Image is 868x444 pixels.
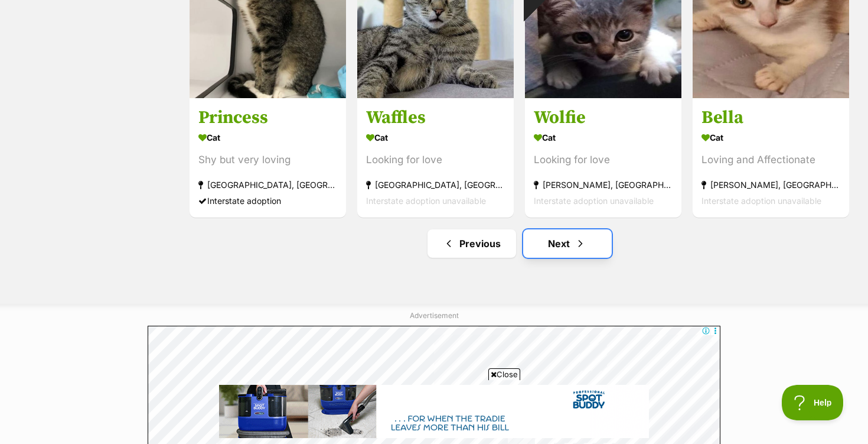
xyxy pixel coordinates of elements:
[366,152,505,168] div: Looking for love
[701,152,840,168] div: Loving and Affectionate
[693,89,849,101] a: On Hold
[525,98,681,218] a: Wolfie Cat Looking for love [PERSON_NAME], [GEOGRAPHIC_DATA] Interstate adoption unavailable favo...
[693,98,849,218] a: Bella Cat Loving and Affectionate [PERSON_NAME], [GEOGRAPHIC_DATA] Interstate adoption unavailabl...
[366,129,505,146] div: Cat
[534,152,673,168] div: Looking for love
[534,129,673,146] div: Cat
[366,106,505,129] h3: Waffles
[428,229,516,258] a: Previous page
[198,106,337,129] h3: Princess
[534,196,654,206] span: Interstate adoption unavailable
[198,152,337,168] div: Shy but very loving
[198,177,337,193] div: [GEOGRAPHIC_DATA], [GEOGRAPHIC_DATA]
[219,385,649,438] iframe: Advertisement
[534,177,673,193] div: [PERSON_NAME], [GEOGRAPHIC_DATA]
[782,385,844,420] iframe: Help Scout Beacon - Open
[488,368,520,380] span: Close
[198,129,337,146] div: Cat
[701,106,840,129] h3: Bella
[701,196,821,206] span: Interstate adoption unavailable
[357,98,514,218] a: Waffles Cat Looking for love [GEOGRAPHIC_DATA], [GEOGRAPHIC_DATA] Interstate adoption unavailable...
[534,106,673,129] h3: Wolfie
[701,177,840,193] div: [PERSON_NAME], [GEOGRAPHIC_DATA]
[198,193,337,209] div: Interstate adoption
[366,177,505,193] div: [GEOGRAPHIC_DATA], [GEOGRAPHIC_DATA]
[525,89,681,101] a: On HoldAdoption pending
[366,196,486,206] span: Interstate adoption unavailable
[188,229,850,258] nav: Pagination
[190,98,346,218] a: Princess Cat Shy but very loving [GEOGRAPHIC_DATA], [GEOGRAPHIC_DATA] Interstate adoption favourite
[523,229,612,258] a: Next page
[701,129,840,146] div: Cat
